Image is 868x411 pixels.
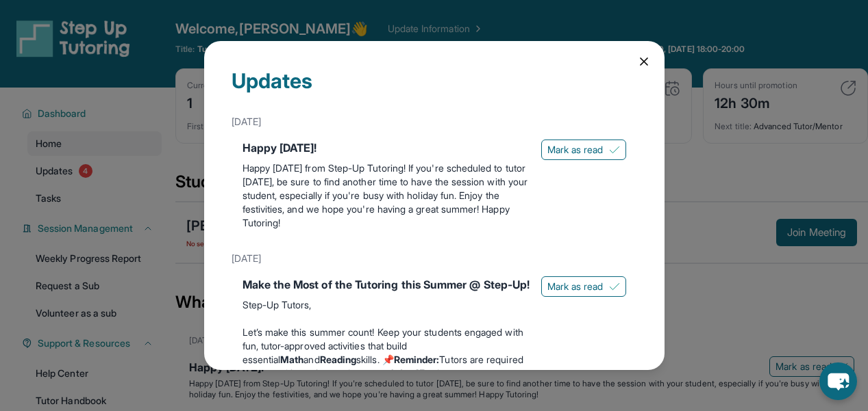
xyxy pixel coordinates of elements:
[320,354,357,365] strong: Reading
[243,367,460,393] strong: twice a week for 45-minute sessions
[547,280,604,293] span: Mark as read
[541,140,626,160] button: Mark as read
[394,354,440,365] strong: Reminder:
[243,276,530,293] div: Make the Most of the Tutoring this Summer @ Step-Up!
[280,354,303,365] strong: Math
[541,276,626,297] button: Mark as read
[232,246,637,271] div: [DATE]
[243,161,530,230] p: Happy [DATE] from Step-Up Tutoring! If you're scheduled to tutor [DATE], be sure to find another ...
[243,298,530,312] p: Step-Up Tutors,
[609,281,620,292] img: Mark as read
[232,109,637,134] div: [DATE]
[547,143,604,157] span: Mark as read
[232,68,637,109] div: Updates
[819,362,857,400] button: chat-button
[609,144,620,155] img: Mark as read
[243,140,530,156] div: Happy [DATE]!
[243,326,530,394] p: Let’s make this summer count! Keep your students engaged with fun, tutor-approved activities that...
